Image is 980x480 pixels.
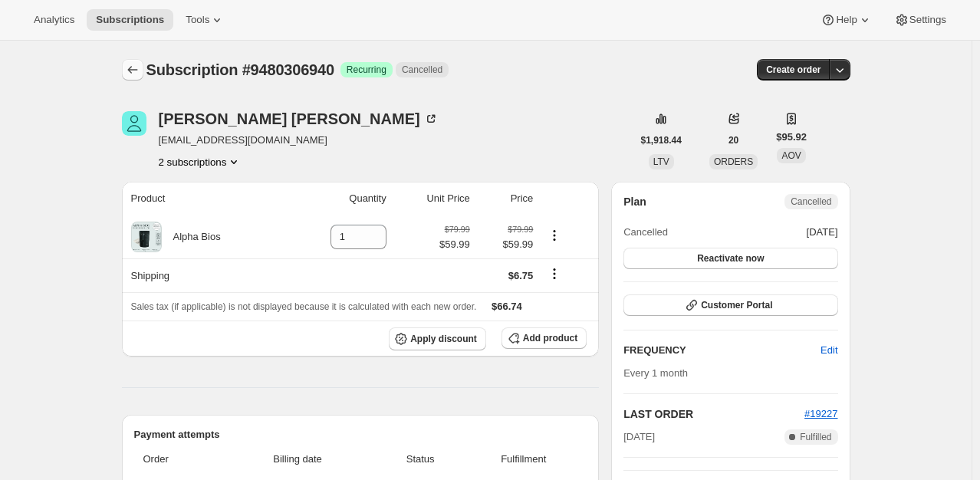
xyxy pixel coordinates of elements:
[542,227,567,244] button: Product actions
[791,196,831,208] span: Cancelled
[186,14,209,26] span: Tools
[623,225,668,240] span: Cancelled
[502,327,587,349] button: Add product
[508,270,534,281] span: $6.75
[632,130,691,151] button: $1,918.44
[402,64,442,76] span: Cancelled
[623,248,837,269] button: Reactivate now
[623,294,837,316] button: Customer Portal
[766,64,821,76] span: Create order
[410,333,477,345] span: Apply discount
[159,154,242,169] button: Product actions
[821,343,837,358] span: Edit
[701,299,772,311] span: Customer Portal
[146,61,334,78] span: Subscription #9480306940
[807,225,838,240] span: [DATE]
[909,14,946,26] span: Settings
[122,258,288,292] th: Shipping
[347,64,386,76] span: Recurring
[96,14,164,26] span: Subscriptions
[159,133,439,148] span: [EMAIL_ADDRESS][DOMAIN_NAME]
[159,111,439,127] div: [PERSON_NAME] [PERSON_NAME]
[885,9,955,31] button: Settings
[811,9,881,31] button: Help
[623,343,821,358] h2: FREQUENCY
[122,59,143,81] button: Subscriptions
[162,229,221,245] div: Alpha Bios
[508,225,533,234] small: $79.99
[800,431,831,443] span: Fulfilled
[391,182,475,215] th: Unit Price
[757,59,830,81] button: Create order
[287,182,391,215] th: Quantity
[87,9,173,31] button: Subscriptions
[134,427,587,442] h2: Payment attempts
[804,406,837,422] button: #19227
[623,429,655,445] span: [DATE]
[475,182,538,215] th: Price
[122,182,288,215] th: Product
[776,130,807,145] span: $95.92
[728,134,738,146] span: 20
[781,150,801,161] span: AOV
[445,225,470,234] small: $79.99
[492,301,522,312] span: $66.74
[131,301,477,312] span: Sales tax (if applicable) is not displayed because it is calculated with each new order.
[623,406,804,422] h2: LAST ORDER
[719,130,748,151] button: 20
[224,452,371,467] span: Billing date
[439,237,470,252] span: $59.99
[623,194,646,209] h2: Plan
[697,252,764,265] span: Reactivate now
[714,156,753,167] span: ORDERS
[479,237,534,252] span: $59.99
[176,9,234,31] button: Tools
[641,134,682,146] span: $1,918.44
[131,222,162,252] img: product img
[389,327,486,350] button: Apply discount
[542,265,567,282] button: Shipping actions
[523,332,577,344] span: Add product
[811,338,847,363] button: Edit
[836,14,857,26] span: Help
[25,9,84,31] button: Analytics
[469,452,577,467] span: Fulfillment
[34,14,74,26] span: Analytics
[122,111,146,136] span: Wayne Brillhart
[804,408,837,419] a: #19227
[653,156,669,167] span: LTV
[134,442,220,476] th: Order
[380,452,460,467] span: Status
[623,367,688,379] span: Every 1 month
